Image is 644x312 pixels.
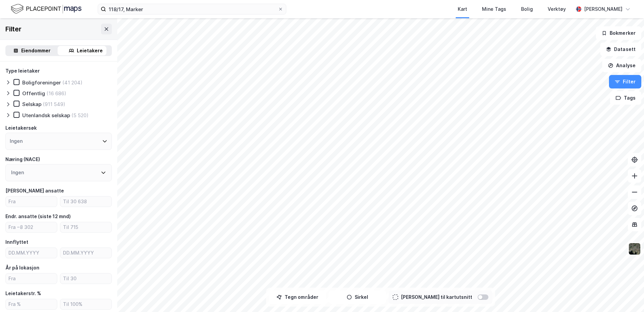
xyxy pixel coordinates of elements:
button: Sirkel [329,290,386,304]
div: År på lokasjon [5,264,39,272]
div: Boligforeninger [22,79,61,86]
button: Tags [610,91,641,105]
div: Leietakerstr. % [5,289,41,297]
div: Type leietaker [5,67,40,75]
div: Verktøy [548,5,566,13]
div: Næring (NACE) [5,155,40,163]
div: Offentlig [22,90,45,97]
input: Søk på adresse, matrikkel, gårdeiere, leietakere eller personer [106,4,278,14]
div: Leietakere [77,47,103,55]
button: Bokmerker [596,26,641,40]
button: Datasett [600,43,641,56]
div: Endr. ansatte (siste 12 mnd) [5,212,71,220]
input: Til 30 638 [60,197,111,207]
div: Eiendommer [21,47,51,55]
div: Kart [458,5,467,13]
input: DD.MM.YYYY [60,248,111,258]
div: Selskap [22,101,41,107]
div: Mine Tags [482,5,506,13]
div: Leietakersøk [5,124,37,132]
input: Fra % [6,299,57,309]
img: logo.f888ab2527a4732fd821a326f86c7f29.svg [11,3,82,15]
div: Ingen [11,168,24,177]
div: Ingen [10,137,23,145]
input: Til 30 [60,274,111,284]
div: (5 520) [71,112,89,119]
input: DD.MM.YYYY [6,248,57,258]
button: Analyse [602,59,641,72]
div: (911 549) [43,101,65,107]
div: Filter [5,24,22,34]
input: Til 715 [60,222,111,232]
div: [PERSON_NAME] til kartutsnitt [401,293,472,301]
div: Innflyttet [5,238,28,246]
img: 9k= [628,242,641,255]
div: Bolig [521,5,533,13]
div: Kontrollprogram for chat [610,280,644,312]
div: Utenlandsk selskap [22,112,70,119]
div: [PERSON_NAME] ansatte [5,187,64,195]
input: Fra [6,274,57,284]
div: (16 686) [46,90,66,97]
div: (41 204) [62,79,83,86]
button: Filter [609,75,641,88]
div: [PERSON_NAME] [584,5,622,13]
input: Fra [6,197,57,207]
input: Til 100% [60,299,111,309]
button: Tegn områder [269,290,326,304]
input: Fra −8 302 [6,222,57,232]
iframe: Chat Widget [610,280,644,312]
